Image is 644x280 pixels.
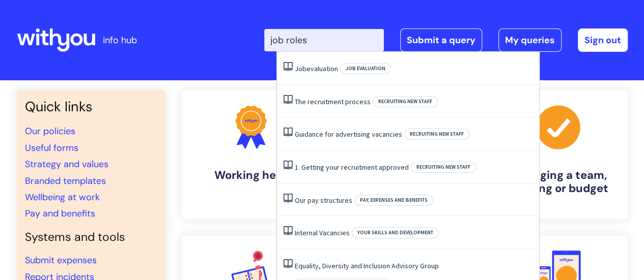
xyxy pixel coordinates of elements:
[400,28,482,52] a: Submit a query
[411,162,476,173] span: Recruiting new staff
[295,261,439,270] a: Equality, Diversity and Inclusion Advisory Group
[498,28,562,52] a: My queries
[295,163,409,172] a: 1. Getting your recruitment approved
[264,28,628,52] div: | -
[25,254,97,266] a: Submit expenses
[25,142,78,154] a: Useful forms
[25,99,157,115] h3: Quick links
[182,90,320,219] a: Working here
[25,158,108,170] a: Strategy and values
[103,32,137,48] p: info hub
[264,29,384,51] input: Search
[295,64,338,73] a: Jobevaluation
[295,228,350,237] a: Internal Vacancies
[578,28,628,52] a: Sign out
[489,90,628,219] a: Managing a team, building or budget
[340,63,391,74] span: Job evaluation
[295,196,352,205] a: Our pay structures
[497,169,620,196] h4: Managing a team, building or budget
[295,97,371,106] a: The recruitment process
[25,175,106,187] a: Branded templates
[25,191,100,203] a: Wellbeing at work
[295,130,402,139] a: Guidance for advertising vacancies
[373,96,438,107] span: Recruiting new staff
[352,227,439,238] span: Your skills and development
[404,129,469,140] span: Recruiting new staff
[295,64,306,73] span: Job
[354,195,433,206] span: Pay, expenses and benefits
[25,125,75,137] a: Our policies
[25,230,157,244] h4: Systems and tools
[25,207,95,220] a: Pay and benefits
[190,169,312,182] h4: Working here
